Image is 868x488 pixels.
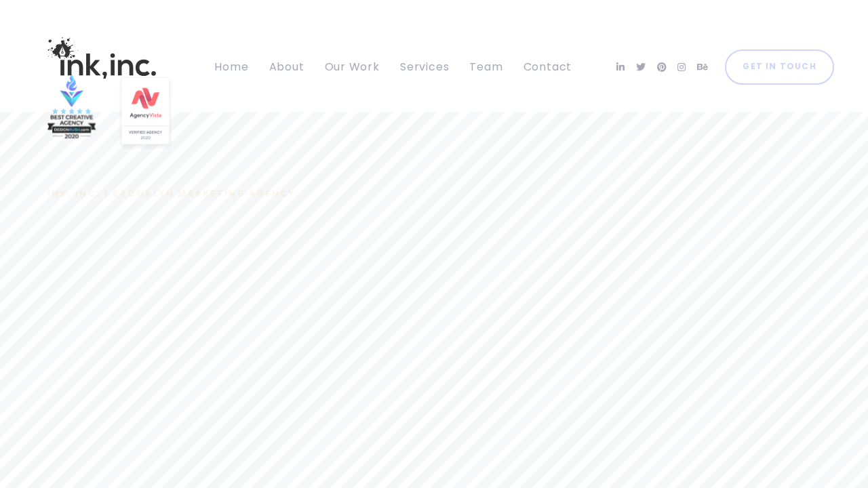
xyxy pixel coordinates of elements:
[743,59,816,75] span: Get in Touch
[524,59,572,75] span: Contact
[269,59,304,75] span: About
[214,59,248,75] span: Home
[400,59,449,75] span: Services
[325,59,380,75] span: Our Work
[469,59,502,75] span: Team
[725,49,834,85] a: Get in Touch
[34,12,170,104] img: Ink, Inc. | Marketing Agency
